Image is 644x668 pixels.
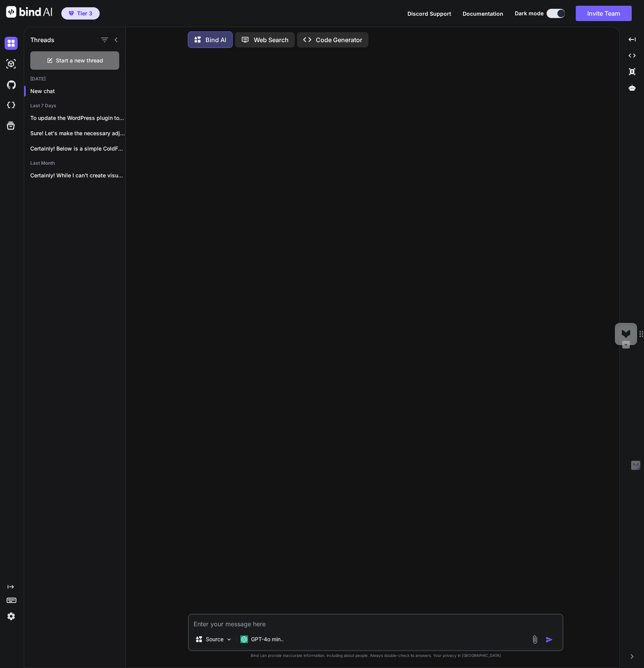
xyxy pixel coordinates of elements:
[30,145,125,152] p: Certainly! Below is a simple ColdFusion code...
[206,635,223,643] p: Source
[205,35,226,44] p: Bind AI
[69,11,74,16] img: premium
[463,10,503,18] button: Documentation
[6,6,52,18] img: Bind AI
[407,10,451,18] button: Discord Support
[30,35,54,44] h1: Threads
[24,160,125,166] h2: Last Month
[316,35,362,44] p: Code Generator
[531,635,539,644] img: attachment
[30,129,125,137] p: Sure! Let's make the necessary adjustments to...
[463,10,503,17] span: Documentation
[576,6,632,21] button: Invite Team
[30,114,125,122] p: To update the WordPress plugin to allow...
[515,10,544,17] span: Dark mode
[5,78,18,91] img: githubDark
[56,57,103,64] span: Start a new thread
[30,172,125,179] p: Certainly! While I can't create visual designs...
[30,87,125,95] p: New chat
[240,635,248,643] img: GPT-4o mini
[254,35,289,44] p: Web Search
[24,103,125,109] h2: Last 7 Days
[251,635,284,643] p: GPT-4o min..
[24,76,125,82] h2: [DATE]
[77,10,92,17] span: Tier 3
[188,653,563,658] p: Bind can provide inaccurate information, including about people. Always double-check its answers....
[5,57,18,70] img: darkAi-studio
[407,10,451,17] span: Discord Support
[5,99,18,112] img: cloudideIcon
[5,37,18,50] img: darkChat
[545,636,553,643] img: icon
[5,610,18,623] img: settings
[61,7,100,20] button: premiumTier 3
[226,636,232,643] img: Pick Models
